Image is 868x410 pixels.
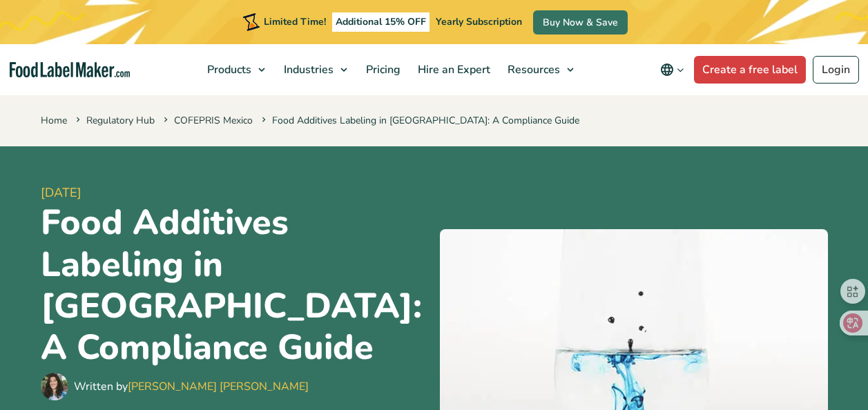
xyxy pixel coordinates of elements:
[694,56,806,84] a: Create a free label
[280,62,335,77] span: Industries
[128,379,309,394] a: [PERSON_NAME] [PERSON_NAME]
[358,44,406,95] a: Pricing
[362,62,402,77] span: Pricing
[503,62,561,77] span: Resources
[650,56,694,84] button: Change language
[74,378,309,395] div: Written by
[259,114,579,127] span: Food Additives Labeling in [GEOGRAPHIC_DATA]: A Compliance Guide
[199,44,272,95] a: Products
[409,44,496,95] a: Hire an Expert
[41,114,67,127] a: Home
[499,44,581,95] a: Resources
[203,62,253,77] span: Products
[86,114,155,127] a: Regulatory Hub
[276,44,354,95] a: Industries
[414,62,492,77] span: Hire an Expert
[436,15,522,28] span: Yearly Subscription
[174,114,253,127] a: COFEPRIS Mexico
[41,373,68,400] img: Maria Abi Hanna - Food Label Maker
[264,15,326,28] span: Limited Time!
[41,184,429,202] span: [DATE]
[533,10,628,35] a: Buy Now & Save
[813,56,859,84] a: Login
[41,202,429,369] h1: Food Additives Labeling in [GEOGRAPHIC_DATA]: A Compliance Guide
[332,12,430,32] span: Additional 15% OFF
[10,62,130,78] a: Food Label Maker homepage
